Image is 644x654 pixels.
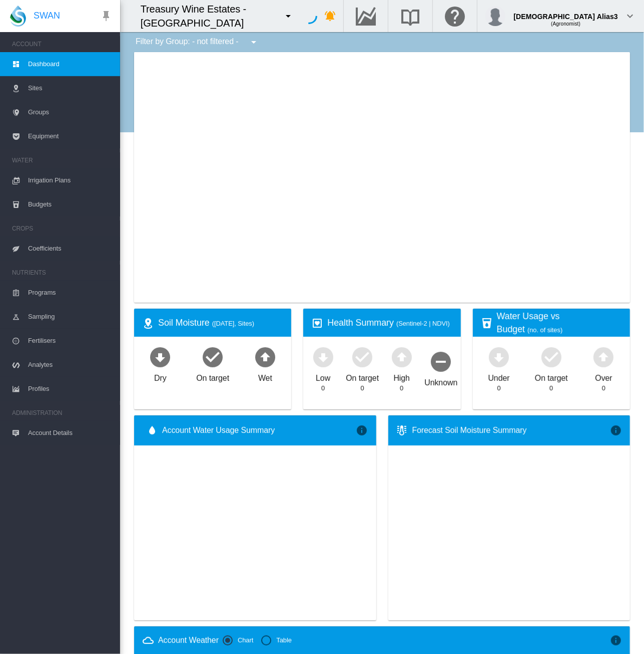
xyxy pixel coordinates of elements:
span: Profiles [28,377,112,401]
md-icon: Search the knowledge base [398,10,422,22]
span: (no. of sites) [527,326,562,334]
span: Fertilisers [28,329,112,353]
md-icon: icon-chevron-down [624,10,636,22]
div: [DEMOGRAPHIC_DATA] Alias3 [513,8,618,18]
div: Dry [154,369,167,384]
span: Account Details [28,421,112,445]
span: Budgets [28,192,112,216]
md-icon: icon-arrow-down-bold-circle [487,345,511,369]
md-icon: icon-checkbox-marked-circle [539,345,563,369]
div: 0 [497,384,500,393]
md-icon: icon-arrow-up-bold-circle [253,345,277,369]
md-radio-button: Table [261,636,292,645]
md-icon: icon-arrow-down-bold-circle [148,345,172,369]
div: Over [595,369,612,384]
span: Coefficients [28,237,112,261]
md-icon: icon-arrow-down-bold-circle [311,345,335,369]
md-icon: icon-checkbox-marked-circle [350,345,374,369]
span: ACCOUNT [12,36,112,52]
md-icon: icon-pin [100,10,112,22]
div: Under [488,369,509,384]
span: (Sentinel-2 | NDVI) [396,320,450,327]
md-icon: icon-thermometer-lines [396,424,408,437]
md-icon: icon-bell-ring [324,10,336,22]
div: On target [346,369,379,384]
div: On target [535,369,568,384]
span: Analytes [28,353,112,377]
span: Equipment [28,124,112,148]
md-icon: Click here for help [443,10,467,22]
span: CROPS [12,221,112,237]
div: Forecast Soil Moisture Summary [412,425,610,436]
span: NUTRIENTS [12,265,112,281]
md-icon: icon-arrow-up-bold-circle [390,345,414,369]
md-icon: icon-checkbox-marked-circle [201,345,225,369]
md-icon: Go to the Data Hub [354,10,378,22]
div: 0 [400,384,403,393]
div: Soil Moisture [158,317,283,329]
span: Dashboard [28,52,112,76]
span: Sampling [28,305,112,329]
span: Sites [28,76,112,100]
div: Health Summary [327,317,452,329]
md-icon: icon-water [146,424,158,437]
div: 0 [549,384,553,393]
div: Wet [258,369,272,384]
md-icon: icon-menu-down [282,10,294,22]
div: On target [196,369,229,384]
div: Unknown [424,373,457,388]
div: Filter by Group: - not filtered - [128,32,267,52]
span: ([DATE], Sites) [212,320,254,327]
button: icon-menu-down [244,32,264,52]
img: SWAN-Landscape-Logo-Colour-drop.png [10,6,26,27]
span: WATER [12,152,112,168]
md-icon: icon-heart-box-outline [311,317,323,329]
div: 0 [321,384,325,393]
span: SWAN [34,10,60,22]
span: Account Water Usage Summary [162,425,356,436]
img: profile.jpg [485,6,505,26]
md-icon: icon-menu-down [248,36,260,48]
md-icon: icon-information [610,634,622,646]
button: icon-bell-ring [320,6,340,26]
div: Account Weather [158,635,219,646]
span: (Agronomist) [551,21,580,27]
md-radio-button: Chart [223,636,253,645]
div: Treasury Wine Estates - [GEOGRAPHIC_DATA] [141,2,278,30]
div: 0 [602,384,605,393]
md-icon: icon-cup-water [481,317,493,329]
div: High [393,369,410,384]
md-icon: icon-information [356,424,368,437]
md-icon: icon-information [610,424,622,437]
md-icon: icon-weather-cloudy [142,634,154,646]
md-icon: icon-map-marker-radius [142,317,154,329]
div: 0 [361,384,364,393]
div: Water Usage vs Budget [497,310,622,335]
md-icon: icon-minus-circle [429,349,453,373]
span: Groups [28,100,112,124]
button: icon-menu-down [278,6,298,26]
span: Programs [28,281,112,305]
div: Low [316,369,330,384]
span: Irrigation Plans [28,168,112,192]
span: ADMINISTRATION [12,405,112,421]
md-icon: icon-arrow-up-bold-circle [592,345,616,369]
